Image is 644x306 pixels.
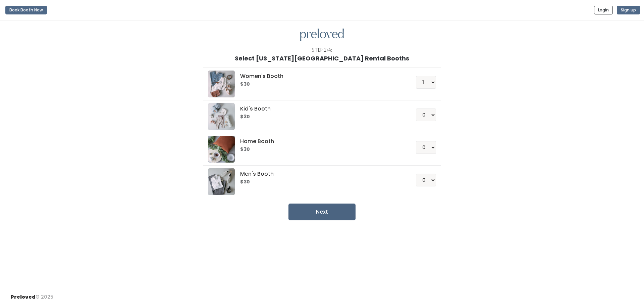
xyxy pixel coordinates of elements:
[240,82,399,87] h6: $30
[208,168,235,195] img: preloved logo
[300,29,344,42] img: preloved logo
[208,71,235,97] img: preloved logo
[11,288,53,301] div: © 2025
[240,147,399,152] h6: $30
[240,138,399,144] h5: Home Booth
[235,55,409,62] h1: Select [US_STATE][GEOGRAPHIC_DATA] Rental Booths
[240,73,399,79] h5: Women's Booth
[240,114,399,120] h6: $30
[5,3,47,17] a: Book Booth Now
[240,171,399,177] h5: Men's Booth
[208,103,235,130] img: preloved logo
[288,204,356,220] button: Next
[594,6,613,14] button: Login
[617,6,640,14] button: Sign up
[240,179,399,185] h6: $30
[312,47,332,54] div: Step 2/4:
[240,106,399,112] h5: Kid's Booth
[208,136,235,163] img: preloved logo
[5,6,47,14] button: Book Booth Now
[11,294,36,300] span: Preloved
